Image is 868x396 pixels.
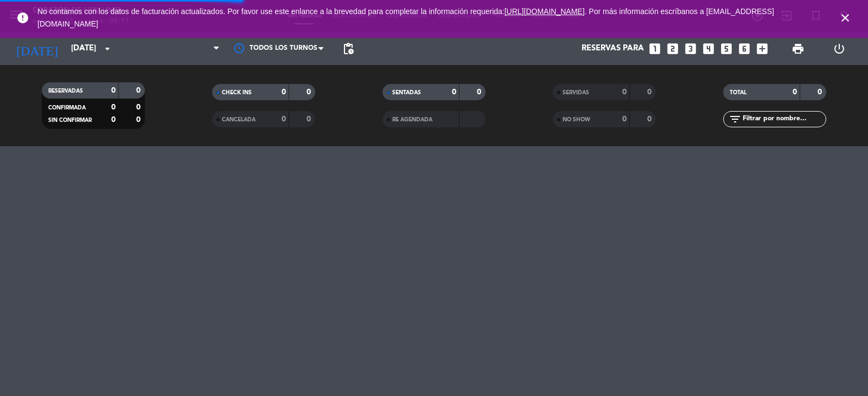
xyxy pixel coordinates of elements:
span: print [792,42,805,55]
span: Reservas para [582,44,644,54]
strong: 0 [452,88,456,96]
strong: 0 [136,103,143,111]
strong: 0 [793,88,797,96]
strong: 0 [818,88,824,96]
span: TOTAL [730,90,746,95]
i: add_box [755,42,769,56]
span: SENTADAS [392,90,421,95]
strong: 0 [111,87,116,94]
strong: 0 [282,115,286,123]
i: looks_3 [684,42,698,56]
span: CONFIRMADA [48,105,86,111]
span: CANCELADA [222,117,256,122]
span: NO SHOW [563,117,590,122]
input: Filtrar por nombre... [742,113,826,125]
strong: 0 [136,87,143,94]
i: looks_one [648,42,662,56]
a: [URL][DOMAIN_NAME] [505,7,585,16]
span: pending_actions [342,42,355,55]
strong: 0 [622,88,627,96]
div: LOG OUT [819,33,860,65]
span: CHECK INS [222,90,252,95]
span: RESERVADAS [48,88,83,94]
strong: 0 [136,116,143,124]
i: [DATE] [8,37,66,61]
i: filter_list [729,113,742,126]
span: SERVIDAS [563,90,589,95]
strong: 0 [282,88,286,96]
strong: 0 [647,115,654,123]
strong: 0 [307,88,313,96]
i: looks_two [666,42,680,56]
strong: 0 [647,88,654,96]
i: close [839,11,852,24]
i: arrow_drop_down [101,42,114,55]
strong: 0 [622,115,627,123]
strong: 0 [477,88,483,96]
a: . Por más información escríbanos a [EMAIL_ADDRESS][DOMAIN_NAME] [37,7,774,28]
i: looks_5 [719,42,733,56]
i: power_settings_new [833,42,846,55]
strong: 0 [111,103,116,111]
strong: 0 [307,115,313,123]
strong: 0 [111,116,116,124]
i: looks_4 [701,42,716,56]
span: No contamos con los datos de facturación actualizados. Por favor use este enlance a la brevedad p... [37,7,774,28]
i: looks_6 [737,42,751,56]
i: error [16,11,29,24]
span: SIN CONFIRMAR [48,118,92,123]
span: RE AGENDADA [392,117,432,122]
